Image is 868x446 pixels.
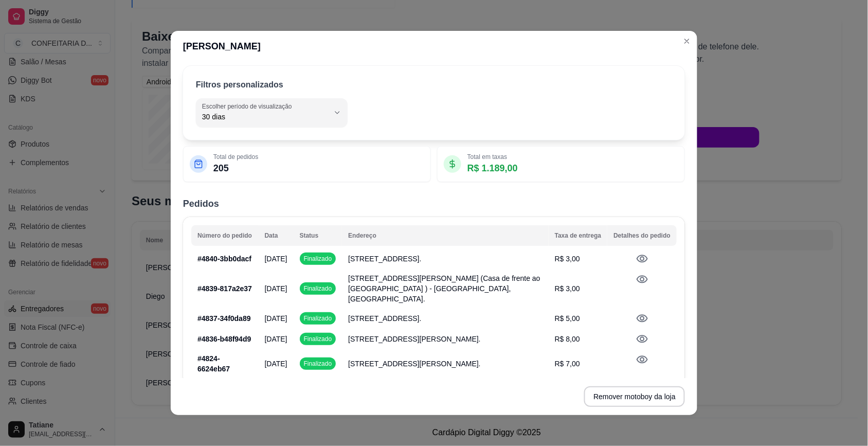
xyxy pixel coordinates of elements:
[348,314,421,323] span: [STREET_ADDRESS].
[348,255,421,263] span: [STREET_ADDRESS].
[342,225,549,246] th: Endereço
[549,225,607,246] th: Taxa de entrega
[258,225,293,246] th: Data
[264,313,287,324] p: [DATE]
[264,359,287,369] p: [DATE]
[197,334,252,344] p: # 4836-b48f94d9
[264,254,287,264] p: [DATE]
[555,255,580,263] span: R$ 3,00
[264,283,287,294] p: [DATE]
[348,335,481,343] span: [STREET_ADDRESS][PERSON_NAME].
[302,255,334,263] span: Finalizado
[302,335,334,343] span: Finalizado
[555,284,580,293] span: R$ 3,00
[294,225,342,246] th: Status
[171,31,697,62] header: [PERSON_NAME]
[264,334,287,344] p: [DATE]
[197,313,252,324] p: # 4837-34f0da89
[348,360,481,368] span: [STREET_ADDRESS][PERSON_NAME].
[213,153,258,161] p: Total de pedidos
[555,360,580,368] span: R$ 7,00
[197,353,252,374] p: # 4824-6624eb67
[202,112,329,122] span: 30 dias
[584,386,685,407] button: Remover motoboy da loja
[607,225,677,246] th: Detalhes do pedido
[679,33,695,49] button: Close
[191,225,258,246] th: Número do pedido
[202,102,295,111] label: Escolher período de visualização
[197,254,252,264] p: # 4840-3bb0dacf
[555,314,580,323] span: R$ 5,00
[302,314,334,323] span: Finalizado
[467,153,518,161] p: Total em taxas
[467,161,518,175] p: R$ 1.189,00
[196,79,283,91] p: Filtros personalizados
[555,335,580,343] span: R$ 8,00
[196,98,348,127] button: Escolher período de visualização30 dias
[348,274,540,303] span: [STREET_ADDRESS][PERSON_NAME] (Casa de frente ao [GEOGRAPHIC_DATA] ) - [GEOGRAPHIC_DATA], [GEOGRA...
[302,360,334,368] span: Finalizado
[197,283,252,294] p: # 4839-817a2e37
[302,284,334,293] span: Finalizado
[213,161,258,175] p: 205
[183,197,685,211] h2: Pedidos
